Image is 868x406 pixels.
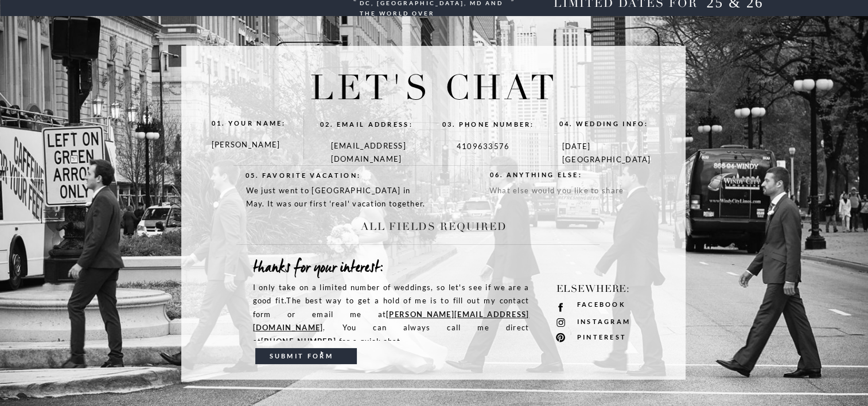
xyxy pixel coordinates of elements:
[320,119,427,137] a: 02. email address:
[261,337,336,346] a: [PHONE_NUMBER]
[577,331,624,344] a: pinterest
[349,221,519,235] h2: ALL FIELDS REQUIRED
[253,281,530,341] p: I only take on a limited number of weddings, so let's see if we are a good fit.The best way to ge...
[270,350,345,361] a: submit form
[253,310,530,332] a: [PERSON_NAME][EMAIL_ADDRESS][DOMAIN_NAME]
[253,257,398,279] h2: thanks for your interest:
[577,299,624,311] a: facebook
[490,169,608,184] a: 06. Anything else:
[442,119,556,137] a: 03. Phone number:
[577,316,624,329] a: instagram
[556,283,630,295] span: Elsewhere:
[301,68,567,111] h1: LET's chat
[212,118,302,132] a: 01. your name:
[559,118,655,132] a: 04. wedding info:
[246,170,363,184] a: 05. Favorite vacation:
